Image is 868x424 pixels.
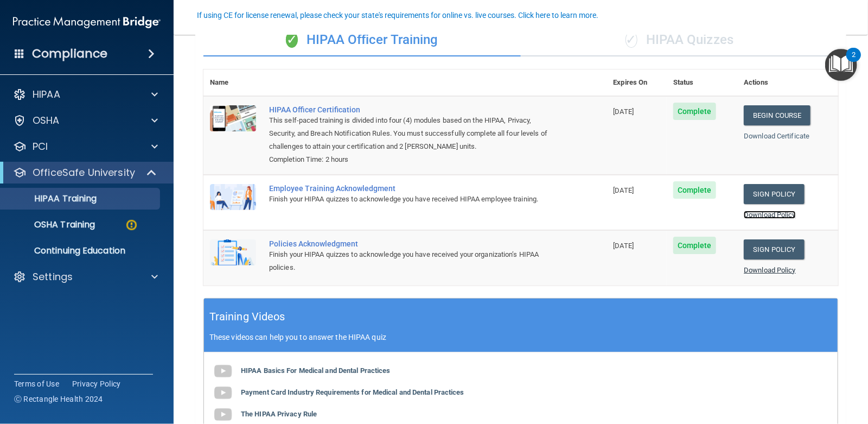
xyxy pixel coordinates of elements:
[744,105,810,125] a: Begin Course
[203,69,263,96] th: Name
[13,11,161,33] img: PMB logo
[209,307,285,326] h5: Training Videos
[13,140,158,153] a: PCI
[614,186,634,194] span: [DATE]
[13,270,158,283] a: Settings
[744,266,796,274] a: Download Policy
[33,114,60,127] p: OSHA
[33,88,60,101] p: HIPAA
[269,114,553,153] div: This self-paced training is divided into four (4) modules based on the HIPAA, Privacy, Security, ...
[203,24,521,56] div: HIPAA Officer Training
[14,378,59,389] a: Terms of Use
[212,360,234,382] img: gray_youtube_icon.38fcd6cc.png
[744,211,796,219] a: Download Policy
[241,388,464,396] b: Payment Card Industry Requirements for Medical and Dental Practices
[673,103,716,120] span: Complete
[7,219,95,230] p: OSHA Training
[212,382,234,404] img: gray_youtube_icon.38fcd6cc.png
[33,166,135,179] p: OfficeSafe University
[7,193,97,204] p: HIPAA Training
[33,140,48,153] p: PCI
[13,114,158,127] a: OSHA
[269,153,553,166] div: Completion Time: 2 hours
[626,31,637,48] span: ✓
[673,237,716,254] span: Complete
[744,184,804,204] a: Sign Policy
[195,10,600,21] button: If using CE for license renewal, please check your state's requirements for online vs. live cours...
[269,193,553,206] div: Finish your HIPAA quizzes to acknowledge you have received HIPAA employee training.
[13,88,158,101] a: HIPAA
[33,270,73,283] p: Settings
[286,31,298,48] span: ✓
[614,107,634,116] span: [DATE]
[13,166,157,179] a: OfficeSafe University
[852,55,856,69] div: 2
[737,69,838,96] th: Actions
[269,105,553,114] a: HIPAA Officer Certification
[673,181,716,199] span: Complete
[744,132,809,140] a: Download Certificate
[14,394,103,404] span: Ⓒ Rectangle Health 2024
[125,218,138,232] img: warning-circle.0cc9ac19.png
[667,69,737,96] th: Status
[241,366,391,375] b: HIPAA Basics For Medical and Dental Practices
[825,49,857,81] button: Open Resource Center, 2 new notifications
[241,410,317,418] b: The HIPAA Privacy Rule
[269,239,553,248] div: Policies Acknowledgment
[72,378,121,389] a: Privacy Policy
[614,242,634,250] span: [DATE]
[744,239,804,260] a: Sign Policy
[607,69,667,96] th: Expires On
[209,333,832,341] p: These videos can help you to answer the HIPAA quiz
[7,245,155,256] p: Continuing Education
[269,184,553,193] div: Employee Training Acknowledgment
[32,46,107,61] h4: Compliance
[269,248,553,274] div: Finish your HIPAA quizzes to acknowledge you have received your organization’s HIPAA policies.
[197,11,598,19] div: If using CE for license renewal, please check your state's requirements for online vs. live cours...
[521,24,838,56] div: HIPAA Quizzes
